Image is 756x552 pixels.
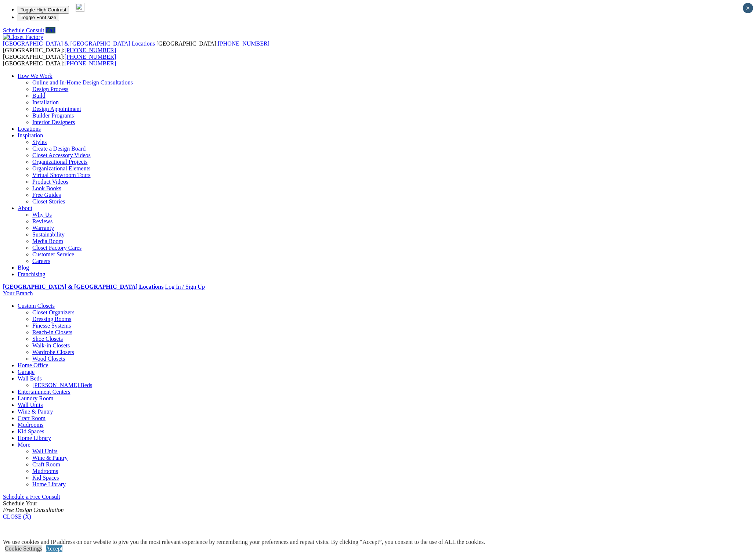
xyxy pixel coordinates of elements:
a: Wine & Pantry [32,455,68,461]
a: Wall Beds [18,375,42,382]
a: Entertainment Centers [18,389,70,395]
a: Virtual Showroom Tours [32,172,91,178]
button: Close [743,3,753,13]
a: Home Office [18,362,48,368]
a: Kid Spaces [18,428,44,434]
a: Build [32,93,46,99]
a: Product Videos [32,178,68,185]
a: Wall Units [18,402,43,408]
a: Kid Spaces [32,475,59,481]
a: Wood Closets [32,356,65,362]
a: [PHONE_NUMBER] [65,54,116,60]
a: About [18,205,32,211]
a: Organizational Elements [32,165,90,172]
a: [PHONE_NUMBER] [65,47,116,53]
a: Styles [32,139,47,145]
a: Closet Accessory Videos [32,152,91,158]
a: Cookie Settings [5,545,42,552]
a: Design Appointment [32,106,81,112]
a: Garage [18,369,35,375]
span: [GEOGRAPHIC_DATA]: [GEOGRAPHIC_DATA]: [3,40,270,53]
em: Free Design Consultation [3,507,64,513]
a: Closet Factory Cares [32,245,82,251]
a: Accept [46,545,62,552]
span: [GEOGRAPHIC_DATA]: [GEOGRAPHIC_DATA]: [3,54,116,66]
a: [PHONE_NUMBER] [218,40,269,47]
span: Toggle Font size [21,15,56,20]
a: Home Library [18,435,51,441]
a: Schedule a Free Consult (opens a dropdown menu) [3,494,60,500]
a: Blog [18,264,29,271]
span: [GEOGRAPHIC_DATA] & [GEOGRAPHIC_DATA] Locations [3,40,155,47]
a: Why Us [32,212,52,218]
button: Toggle High Contrast [18,6,69,14]
a: Shoe Closets [32,336,63,342]
img: Closet Factory [3,34,43,40]
a: [GEOGRAPHIC_DATA] & [GEOGRAPHIC_DATA] Locations [3,284,163,290]
a: CLOSE (X) [3,513,31,520]
a: Finesse Systems [32,322,71,329]
a: Sustainability [32,231,65,238]
a: [PHONE_NUMBER] [65,60,116,66]
a: Laundry Room [18,395,53,401]
a: Log In / Sign Up [165,284,205,290]
a: Wine & Pantry [18,408,53,415]
a: Call [46,27,55,33]
a: How We Work [18,73,53,79]
a: Online and In-Home Design Consultations [32,79,133,86]
a: Reach-in Closets [32,329,72,335]
a: Free Guides [32,192,61,198]
a: Create a Design Board [32,145,86,152]
div: We use cookies and IP address on our website to give you the most relevant experience by remember... [3,539,485,545]
img: npw-badge-icon.svg [76,3,84,12]
a: Walk-in Closets [32,342,70,349]
a: Design Process [32,86,68,92]
a: Wardrobe Closets [32,349,74,355]
a: Craft Room [18,415,46,421]
a: [PERSON_NAME] Beds [32,382,92,388]
a: [GEOGRAPHIC_DATA] & [GEOGRAPHIC_DATA] Locations [3,40,156,47]
a: Franchising [18,271,46,277]
a: Your Branch [3,290,33,296]
a: Mudrooms [18,422,43,428]
a: Builder Programs [32,112,74,119]
a: Reviews [32,218,53,224]
a: Wall Units [32,448,57,454]
a: Closet Organizers [32,309,75,315]
a: More menu text will display only on big screen [18,441,30,448]
a: Schedule Consult [3,27,44,33]
a: Organizational Projects [32,159,87,165]
a: Mudrooms [32,468,58,474]
button: Toggle Font size [18,14,59,21]
a: Media Room [32,238,63,244]
a: Look Books [32,185,61,191]
span: Toggle High Contrast [21,7,66,12]
a: Custom Closets [18,303,55,309]
a: Careers [32,258,50,264]
a: Home Library [32,481,66,487]
a: Locations [18,126,41,132]
a: Customer Service [32,251,74,257]
span: Schedule Your [3,500,64,513]
a: Craft Room [32,461,60,468]
a: Closet Stories [32,198,65,205]
a: Interior Designers [32,119,75,125]
a: Inspiration [18,132,43,138]
a: Dressing Rooms [32,316,71,322]
a: Installation [32,99,59,105]
a: Warranty [32,225,54,231]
